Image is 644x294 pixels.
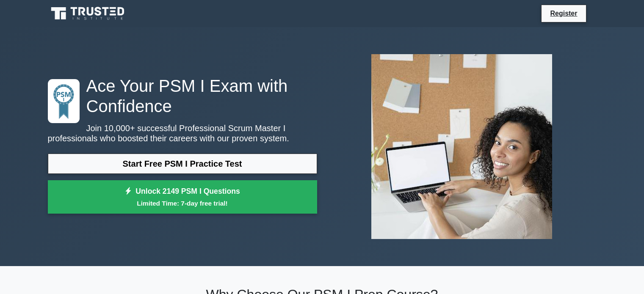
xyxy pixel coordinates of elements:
[48,123,317,143] p: Join 10,000+ successful Professional Scrum Master I professionals who boosted their careers with ...
[48,180,317,214] a: Unlock 2149 PSM I QuestionsLimited Time: 7-day free trial!
[545,8,582,19] a: Register
[58,198,307,208] small: Limited Time: 7-day free trial!
[48,154,317,174] a: Start Free PSM I Practice Test
[48,76,317,116] h1: Ace Your PSM I Exam with Confidence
